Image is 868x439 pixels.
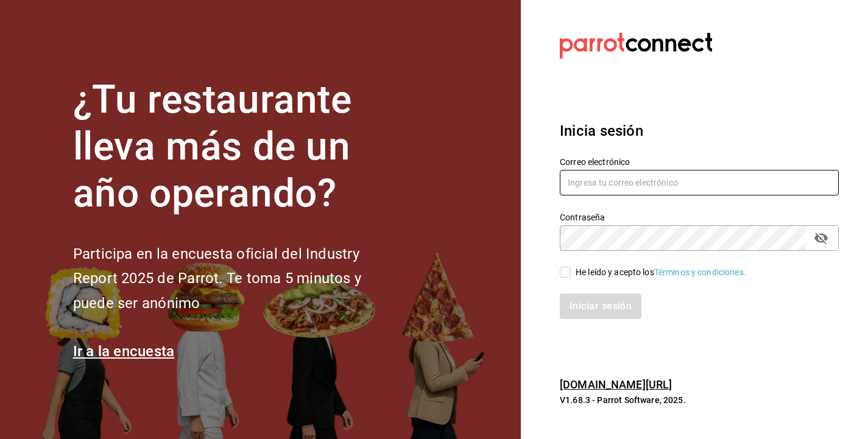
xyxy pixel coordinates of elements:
[560,158,839,166] label: Correo electrónico
[560,120,839,142] h3: Inicia sesión
[560,394,839,406] p: V1.68.3 - Parrot Software, 2025.
[560,378,672,391] a: [DOMAIN_NAME][URL]
[576,266,746,279] div: He leído y acepto los
[811,228,831,248] button: passwordField
[73,242,402,316] h2: Participa en la encuesta oficial del Industry Report 2025 de Parrot. Te toma 5 minutos y puede se...
[73,343,175,360] a: Ir a la encuesta
[560,213,839,222] label: Contraseña
[73,77,402,217] h1: ¿Tu restaurante lleva más de un año operando?
[560,170,839,195] input: Ingresa tu correo electrónico
[654,267,746,277] a: Términos y condiciones.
